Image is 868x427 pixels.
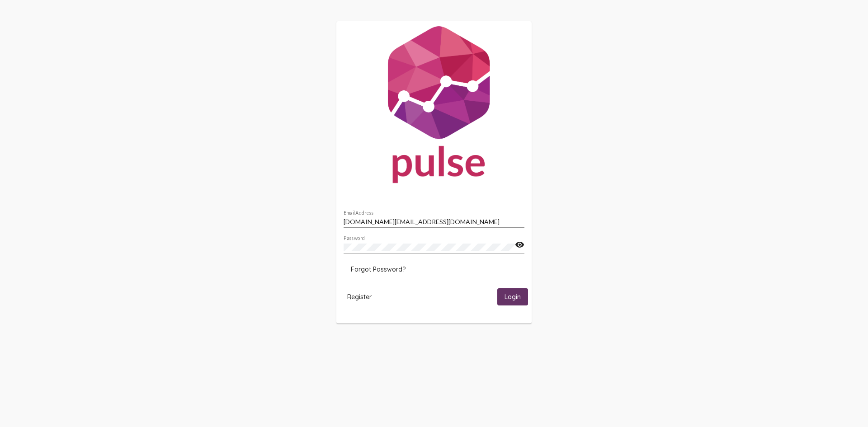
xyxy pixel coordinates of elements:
span: Register [347,293,372,301]
button: Login [497,288,528,305]
span: Forgot Password? [351,265,406,273]
mat-icon: visibility [515,239,524,250]
button: Register [340,288,379,305]
button: Forgot Password? [344,261,413,277]
span: Login [505,293,521,301]
img: Pulse For Good Logo [336,21,532,192]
